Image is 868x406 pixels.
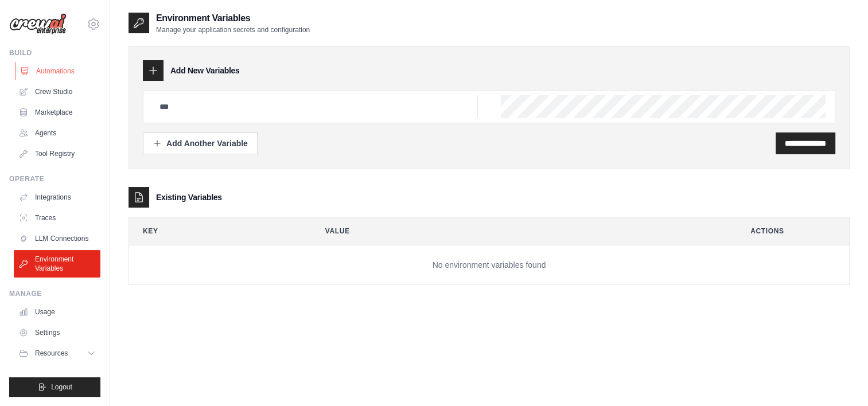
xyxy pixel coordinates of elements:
td: No environment variables found [129,245,849,285]
div: Build [9,48,100,57]
button: Add Another Variable [143,132,258,154]
div: Manage [9,289,100,298]
a: LLM Connections [14,229,100,248]
img: Logo [9,13,67,35]
h2: Environment Variables [156,11,310,25]
a: Usage [14,303,100,321]
span: Logout [51,382,72,392]
th: Value [312,217,727,245]
a: Crew Studio [14,83,100,101]
span: Resources [35,349,68,358]
a: Settings [14,323,100,342]
button: Resources [14,344,100,362]
th: Key [129,217,302,245]
a: Marketplace [14,103,100,122]
p: Manage your application secrets and configuration [156,25,310,34]
div: Add Another Variable [153,138,248,149]
a: Tool Registry [14,145,100,163]
a: Traces [14,209,100,227]
div: Operate [9,174,100,184]
a: Integrations [14,188,100,206]
th: Actions [737,217,849,245]
h3: Add New Variables [170,65,240,76]
h3: Existing Variables [156,192,222,203]
a: Automations [15,62,102,80]
a: Agents [14,124,100,142]
a: Environment Variables [14,250,100,278]
button: Logout [9,377,100,397]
